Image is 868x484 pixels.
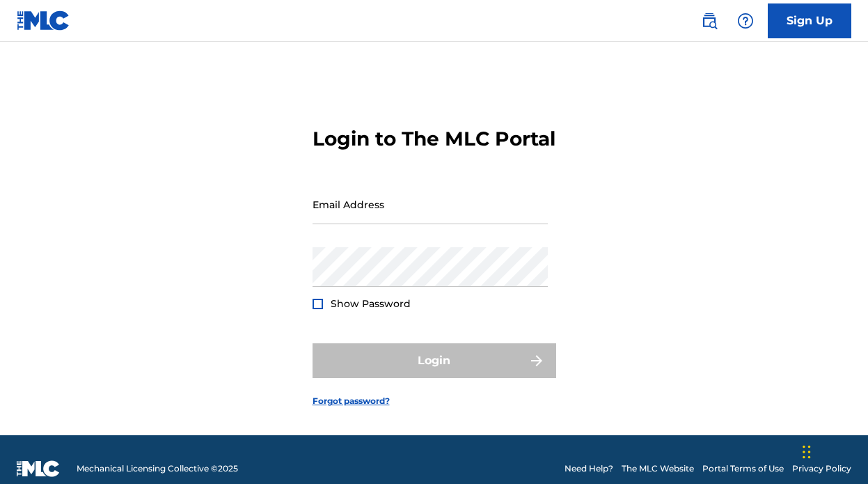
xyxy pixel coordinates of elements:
h3: Login to The MLC Portal [313,127,555,151]
img: MLC Logo [17,10,70,31]
span: Mechanical Licensing Collective © 2025 [77,462,238,475]
a: Privacy Policy [792,462,851,475]
a: Forgot password? [313,395,390,407]
img: logo [17,460,60,477]
div: Drag [803,431,811,473]
a: Portal Terms of Use [702,462,784,475]
a: Need Help? [565,462,613,475]
img: help [737,13,754,29]
a: Public Search [695,7,723,35]
span: Show Password [331,297,411,310]
a: Sign Up [768,3,851,38]
iframe: Chat Widget [798,417,868,484]
div: Help [732,7,759,35]
a: The MLC Website [622,462,694,475]
img: search [701,13,718,29]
